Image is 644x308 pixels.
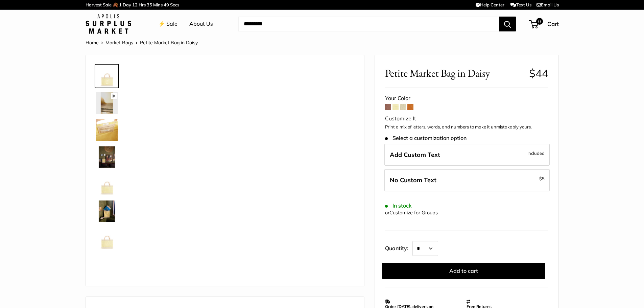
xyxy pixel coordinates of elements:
a: Email Us [536,2,559,7]
span: 1 [119,2,122,7]
a: Customize for Groups [389,210,438,216]
span: In stock [385,203,412,209]
img: Petite Market Bag in Daisy [96,119,118,141]
span: $44 [529,67,548,80]
span: - [537,174,545,183]
span: Included [527,149,545,157]
span: 0 [536,18,543,25]
p: Print a mix of letters, words, and numbers to make it unmistakably yours. [385,124,548,131]
span: 12 [132,2,138,7]
a: Petite Market Bag in Daisy [95,172,119,196]
img: Apolis: Surplus Market [86,14,131,34]
img: Petite Market Bag in Daisy [96,92,118,114]
span: Add Custom Text [390,151,440,159]
input: Search... [238,17,499,31]
span: Mins [153,2,163,7]
a: About Us [189,19,213,29]
a: Home [86,40,99,46]
span: Secs [170,2,179,7]
a: Petite Market Bag in Daisy [95,118,119,142]
a: Petite Market Bag in Daisy [95,145,119,169]
button: Search [499,17,516,31]
a: Text Us [510,2,531,7]
span: Petite Market Bag in Daisy [140,40,198,46]
div: or [385,208,438,217]
nav: Breadcrumb [86,38,198,47]
span: Petite Market Bag in Daisy [385,67,524,79]
label: Add Custom Text [384,144,550,166]
span: No Custom Text [390,176,436,184]
div: Customize It [385,114,548,124]
span: Day [123,2,131,7]
span: 35 [147,2,152,7]
img: Petite Market Bag in Daisy [96,65,118,87]
label: Quantity: [385,239,412,256]
img: Petite Market Bag in Daisy [96,173,118,195]
a: ⚡️ Sale [158,19,177,29]
span: Select a customization option [385,135,467,141]
div: Your Color [385,93,548,103]
a: 0 Cart [530,19,559,29]
img: Petite Market Bag in Daisy [96,146,118,168]
a: Petite Market Bag in Daisy [95,199,119,223]
img: Petite Market Bag in Daisy [96,228,118,249]
a: Market Bags [105,40,133,46]
a: Petite Market Bag in Daisy [95,64,119,88]
label: Leave Blank [384,169,550,191]
span: Cart [547,20,559,27]
a: Help Center [476,2,504,7]
span: $5 [539,176,545,181]
a: Petite Market Bag in Daisy [95,91,119,115]
img: Petite Market Bag in Daisy [96,200,118,222]
a: Petite Market Bag in Daisy [95,226,119,251]
span: Hrs [139,2,146,7]
button: Add to cart [382,263,545,279]
span: 49 [164,2,169,7]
